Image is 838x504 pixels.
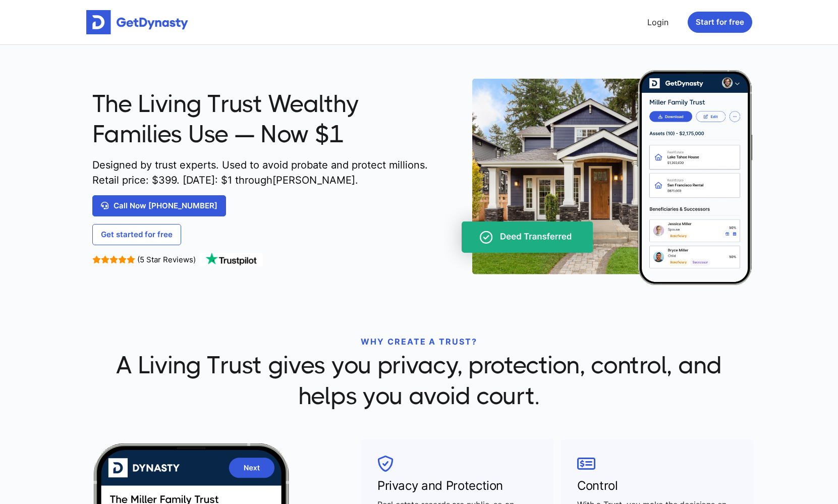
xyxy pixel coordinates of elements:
[92,335,746,348] p: WHY CREATE A TRUST?
[137,255,196,264] span: (5 Star Reviews)
[643,12,673,32] a: Login
[92,224,181,245] a: Get started for free
[92,89,432,150] span: The Living Trust Wealthy Families Use — Now $1
[439,70,753,285] img: trust-on-cellphone
[86,10,188,34] img: Get started for free with Dynasty Trust Company
[688,12,752,33] button: Start for free
[198,253,264,267] img: TrustPilot Logo
[92,195,226,216] a: Call Now [PHONE_NUMBER]
[92,157,432,188] span: Designed by trust experts. Used to avoid probate and protect millions. Retail price: $ 399 . [DAT...
[92,350,746,411] span: A Living Trust gives you privacy, protection, control, and helps you avoid court.
[377,477,537,495] h3: Privacy and Protection
[577,477,737,495] h3: Control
